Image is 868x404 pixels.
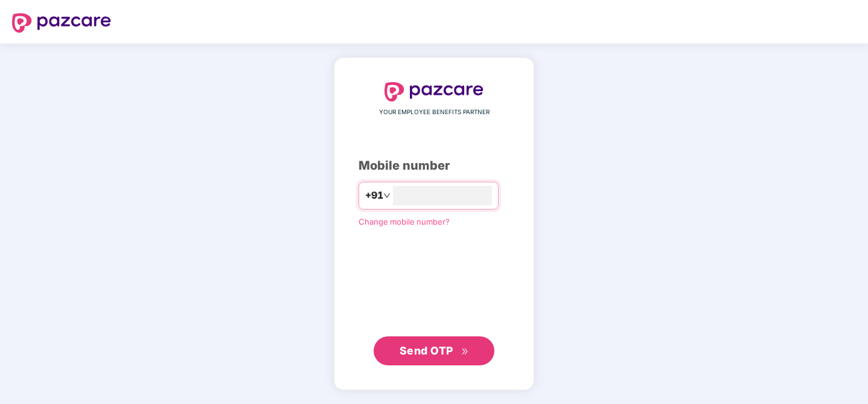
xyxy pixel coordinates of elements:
[359,156,509,175] div: Mobile number
[365,188,383,203] span: +91
[400,344,453,357] span: Send OTP
[461,348,469,356] span: double-right
[359,217,450,226] a: Change mobile number?
[374,336,494,365] button: Send OTPdouble-right
[385,82,483,101] img: logo
[12,13,111,33] img: logo
[379,107,490,117] span: YOUR EMPLOYEE BENEFITS PARTNER
[383,192,391,199] span: down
